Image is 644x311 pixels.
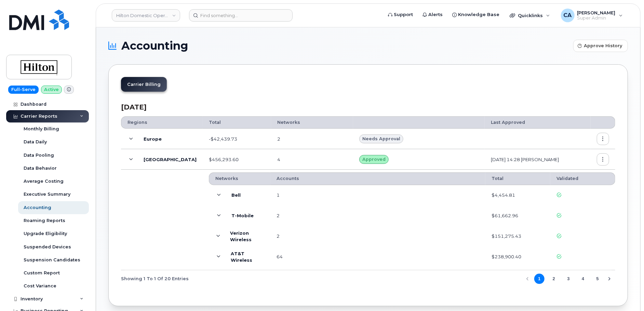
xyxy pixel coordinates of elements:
button: Page 5 [592,274,603,284]
td: 2 [271,129,353,149]
span: Accounting [121,41,188,51]
th: Last Approved [485,116,591,129]
th: Total [485,172,550,185]
b: Verizon Wireless [230,230,264,243]
td: $4,454.81 [485,185,550,206]
b: T-Mobile [231,212,254,219]
th: Networks [271,116,353,129]
th: Total [203,116,271,129]
b: [GEOGRAPHIC_DATA] [144,156,197,163]
td: $456,293.60 [203,149,271,170]
td: 4 [271,149,353,170]
td: $61,662.96 [485,206,550,226]
td: $151,275.43 [485,226,550,247]
td: -$42,439.73 [203,129,271,149]
iframe: Messenger Launcher [614,281,639,306]
span: Approved [362,156,386,163]
b: AT&T Wireless [231,250,264,263]
button: Approve History [573,40,628,52]
span: Approve History [584,42,622,49]
td: 2 [270,226,485,247]
td: $238,900.40 [485,247,550,267]
th: Validated [550,172,615,185]
th: Networks [209,172,270,185]
span: Showing 1 To 1 Of 20 Entries [121,274,189,284]
td: 1 [270,185,485,206]
h3: [DATE] [121,103,615,111]
th: Accounts [270,172,485,185]
button: Page 3 [563,274,574,284]
button: Page 1 [534,274,545,284]
td: [DATE] 14:28 [PERSON_NAME] [485,149,591,170]
button: Page 2 [549,274,559,284]
th: Regions [121,116,203,129]
button: Next Page [604,274,615,284]
b: Europe [144,136,162,142]
td: 64 [270,247,485,267]
button: Page 4 [578,274,588,284]
td: 2 [270,206,485,226]
b: Bell [231,192,241,198]
span: Needs Approval [362,135,400,142]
